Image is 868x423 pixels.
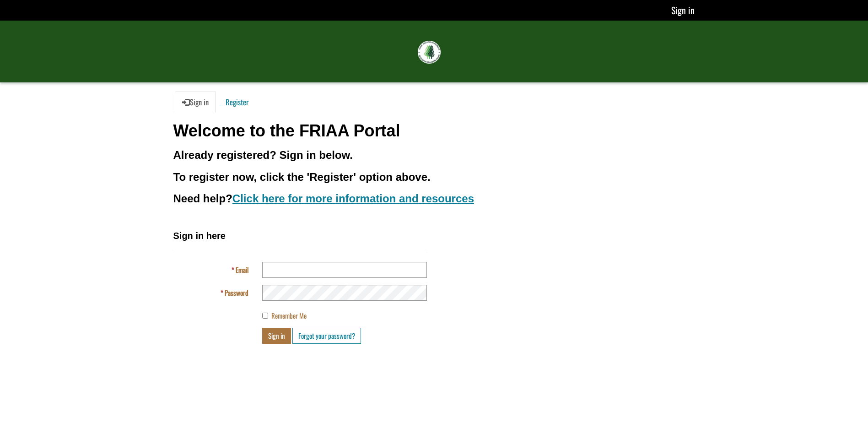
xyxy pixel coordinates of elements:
span: Remember Me [271,310,307,320]
h1: Welcome to the FRIAA Portal [173,122,695,140]
a: Click here for more information and resources [232,192,474,205]
h3: Already registered? Sign in below. [173,149,695,161]
span: Email [236,265,248,275]
a: Sign in [175,92,216,113]
h3: Need help? [173,193,695,205]
h3: To register now, click the 'Register' option above. [173,171,695,183]
a: Sign in [671,3,695,17]
button: Sign in [262,328,291,344]
input: Remember Me [262,313,268,319]
span: Sign in here [173,231,226,241]
img: FRIAA Submissions Portal [418,41,441,64]
a: Register [218,92,256,113]
span: Password [225,287,248,298]
a: Forgot your password? [292,328,361,344]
